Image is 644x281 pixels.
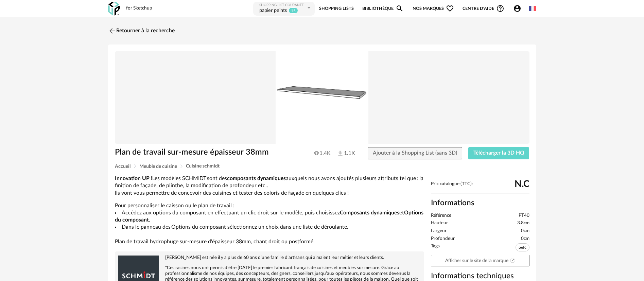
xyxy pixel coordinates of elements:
[108,23,175,38] a: Retourner à la recherche
[431,255,529,267] a: Afficher sur le site de la marqueOpen In New icon
[314,150,331,157] span: 1.4K
[463,4,504,13] span: Centre d'aideHelp Circle Outline icon
[446,4,454,13] span: Heart Outline icon
[431,243,440,253] span: Tags
[515,181,529,187] span: N.C
[519,213,529,219] span: PT40
[115,164,529,169] div: Breadcrumb
[368,147,462,159] button: Ajouter à la Shopping List (sans 3D)
[513,4,524,13] span: Account Circle icon
[115,176,152,181] b: Innovation UP !
[510,258,515,263] span: Open In New icon
[516,243,529,251] span: pefc
[126,5,152,12] div: for Sketchup
[513,4,521,13] span: Account Circle icon
[319,1,354,16] a: Shopping Lists
[521,228,529,234] span: 0cm
[118,255,421,261] p: [PERSON_NAME] est née il y a plus de 60 ans d’une famille d’artisans qui aimaient leur métier et ...
[259,3,306,7] div: Shopping List courante
[517,220,529,226] span: 3.8cm
[431,213,451,219] span: Référence
[115,175,424,197] p: Les modèles SCHMIDT sont des auxquels nous avons ajoutés plusieurs attributs tel que : la finitio...
[373,150,457,156] span: Ajouter à la Shopping List (sans 3D)
[115,209,424,224] li: Accédez aux options du composant en effectuant un clic droit sur le modèle, puis choisissez et .
[413,1,454,16] span: Nos marques
[115,147,284,158] h1: Plan de travail sur-mesure épaisseur 38mm
[108,2,120,16] img: OXP
[186,164,220,169] span: Cuisine schmidt
[529,5,536,12] img: fr
[431,236,455,242] span: Profondeur
[115,51,529,144] img: Product pack shot
[521,236,529,242] span: 0cm
[139,164,177,169] span: Meuble de cuisine
[431,220,448,226] span: Hauteur
[340,210,399,215] b: Composants dynamiques
[496,4,504,13] span: Help Circle Outline icon
[473,150,524,156] span: Télécharger la 3D HQ
[227,176,286,181] b: composants dynamiques
[362,1,404,16] a: BibliothèqueMagnify icon
[431,271,529,281] h3: Informations techniques
[337,150,344,157] img: Téléchargements
[259,7,287,14] div: papier peints
[108,27,116,35] img: svg+xml;base64,PHN2ZyB3aWR0aD0iMjQiIGhlaWdodD0iMjQiIHZpZXdCb3g9IjAgMCAyNCAyNCIgZmlsbD0ibm9uZSIgeG...
[431,228,447,234] span: Largeur
[289,7,298,14] sup: 15
[337,150,355,157] span: 1.1K
[396,4,404,13] span: Magnify icon
[115,224,424,231] li: Dans le panneau des Options du composant sélectionnez un choix dans une liste de déroulante.
[115,175,424,245] div: Pour personnaliser le caisson ou le plan de travail : Plan de travail hydrophuge sur-mesure d'épa...
[431,198,529,208] h2: Informations
[431,181,529,194] div: Prix catalogue (TTC):
[468,147,529,159] button: Télécharger la 3D HQ
[115,164,130,169] span: Accueil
